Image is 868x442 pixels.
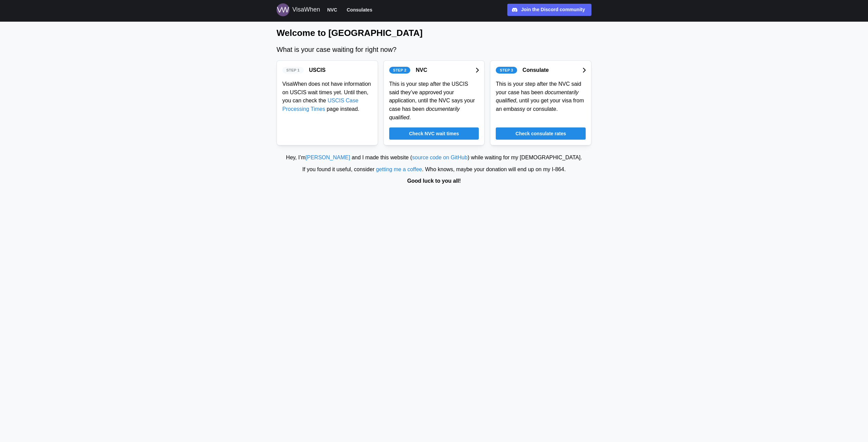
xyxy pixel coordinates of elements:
div: Consulate [523,66,549,75]
span: Step 2 [393,67,406,73]
span: Check consulate rates [515,128,566,139]
div: NVC [416,66,427,75]
a: source code on GitHub [412,155,468,160]
div: If you found it useful, consider . Who knows, maybe your donation will end up on my I‑864. [3,165,865,174]
a: Logo for VisaWhen VisaWhen [277,3,320,16]
span: Consulates [347,6,372,14]
a: Check consulate rates [496,127,586,140]
a: getting me a coffee [376,166,422,172]
span: Step 3 [500,67,513,73]
div: USCIS [309,66,326,75]
div: This is your step after the USCIS said they’ve approved your application, until the NVC says your... [389,80,479,122]
div: This is your step after the NVC said your case has been , until you get your visa from an embassy... [496,80,586,114]
a: Join the Discord community [507,4,591,16]
a: Step 2NVC [389,66,479,75]
img: Logo for VisaWhen [277,3,289,16]
div: Join the Discord community [521,6,585,14]
a: Check NVC wait times [389,127,479,140]
div: Hey, I’m and I made this website ( ) while waiting for my [DEMOGRAPHIC_DATA]. [3,154,865,162]
span: Step 1 [286,67,300,73]
h1: Welcome to [GEOGRAPHIC_DATA] [277,27,591,39]
a: [PERSON_NAME] [305,155,350,160]
div: VisaWhen does not have information on USCIS wait times yet. Until then, you can check the page in... [282,80,372,114]
a: Step 3Consulate [496,66,586,75]
span: NVC [327,6,337,14]
div: VisaWhen [292,5,320,15]
button: NVC [324,5,340,14]
em: documentarily qualified [389,106,460,120]
span: Check NVC wait times [409,128,459,139]
div: Good luck to you all! [3,177,865,185]
button: Consulates [344,5,375,14]
div: What is your case waiting for right now? [277,44,591,55]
